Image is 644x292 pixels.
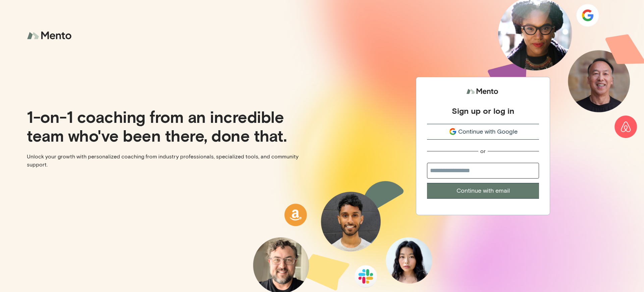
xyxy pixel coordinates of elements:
[466,85,500,98] img: logo.svg
[480,148,486,155] div: or
[452,106,514,116] div: Sign up or log in
[427,183,539,199] button: Continue with email
[27,153,317,169] p: Unlock your growth with personalized coaching from industry professionals, specialized tools, and...
[458,127,518,136] span: Continue with Google
[27,107,317,145] p: 1-on-1 coaching from an incredible team who've been there, done that.
[427,124,539,140] button: Continue with Google
[27,27,74,45] img: logo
